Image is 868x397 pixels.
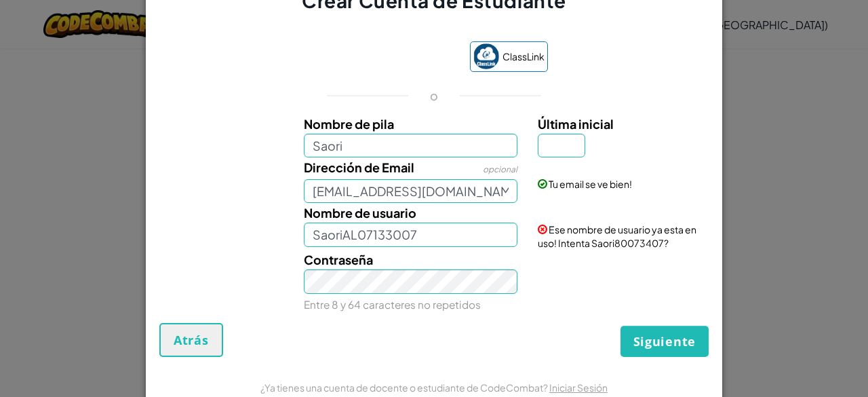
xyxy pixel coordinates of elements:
[538,223,696,249] span: Ese nombre de usuario ya esta en uso! Intenta Saori80073407?
[159,323,223,357] button: Atrás
[304,159,414,175] span: Dirección de Email
[174,332,209,348] span: Atrás
[260,381,549,394] span: ¿Ya tienes una cuenta de docente o estudiante de CodeCombat?
[549,178,632,190] span: Tu email se ve bien!
[633,333,696,349] span: Siguiente
[538,116,614,132] span: Última inicial
[430,88,438,104] p: o
[502,47,545,67] span: ClassLink
[304,205,416,221] span: Nombre de usuario
[483,164,517,174] span: opcional
[304,298,481,311] small: Entre 8 y 64 caracteres no repetidos
[620,326,709,357] button: Siguiente
[473,43,499,69] img: classlink-logo-small.png
[304,116,394,132] span: Nombre de pila
[304,252,373,267] span: Contraseña
[549,381,608,394] a: Iniciar Sesión
[314,43,463,73] iframe: Botón de Acceder con Google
